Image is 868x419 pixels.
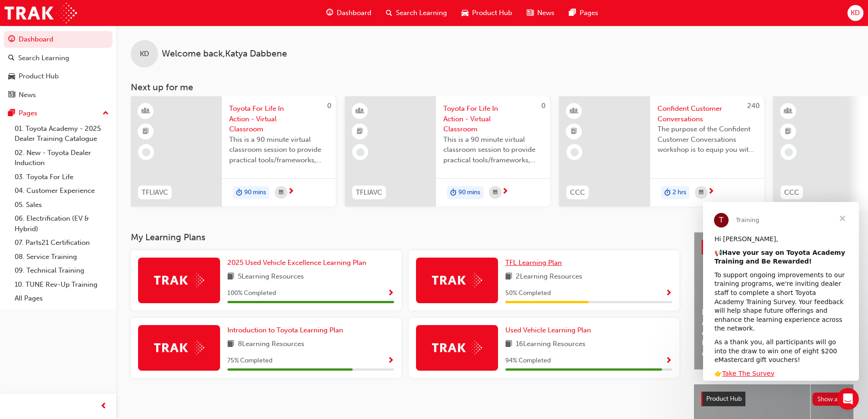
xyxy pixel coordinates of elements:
span: TFLIAVC [356,187,382,198]
span: 2 Learning Resources [516,271,582,283]
span: 75 % Completed [227,356,272,366]
a: Latest NewsShow all [702,240,846,254]
span: 90 mins [244,187,266,198]
span: 0 [327,102,331,110]
h3: My Learning Plans [131,232,679,243]
span: learningRecordVerb_NONE-icon [570,148,579,156]
span: Revolutionise the way you access and manage your learning resources. [702,338,846,358]
span: learningResourceType_INSTRUCTOR_LED-icon [357,105,363,117]
span: pages-icon [8,109,15,118]
a: Product HubShow all [701,392,846,406]
span: search-icon [8,54,15,62]
a: 06. Electrification (EV & Hybrid) [11,212,113,236]
span: news-icon [8,91,15,99]
span: learningResourceType_INSTRUCTOR_LED-icon [571,105,577,117]
a: 05. Sales [11,198,113,212]
span: learningRecordVerb_NONE-icon [785,148,793,156]
h3: Next up for me [116,82,868,93]
span: Show Progress [387,290,394,298]
span: Toyota For Life In Action - Virtual Classroom [229,103,329,134]
span: search-icon [386,7,392,19]
span: Introduction to Toyota Learning Plan [227,326,343,334]
span: 100 % Completed [227,288,276,299]
a: search-iconSearch Learning [379,4,454,22]
span: Dashboard [337,8,371,18]
iframe: Intercom live chat message [703,202,859,381]
span: KD [851,8,860,18]
button: Show Progress [665,355,672,367]
button: Pages [4,105,113,122]
span: Used Vehicle Learning Plan [505,326,591,334]
img: Trak [432,341,482,355]
a: car-iconProduct Hub [454,4,519,22]
span: booktick-icon [785,126,791,138]
a: 08. Service Training [11,250,113,264]
span: Product Hub [706,395,742,403]
span: Show Progress [387,357,394,365]
div: News [19,90,36,100]
a: Used Vehicle Learning Plan [505,325,595,336]
span: 8 Learning Resources [238,339,304,350]
a: 07. Parts21 Certification [11,236,113,250]
a: 02. New - Toyota Dealer Induction [11,146,113,170]
span: book-icon [227,271,234,283]
span: TFLIAVC [142,187,168,198]
a: 01. Toyota Academy - 2025 Dealer Training Catalogue [11,122,113,146]
span: CCC [784,187,799,198]
span: 50 % Completed [505,288,551,299]
span: book-icon [227,339,234,350]
button: Show Progress [665,288,672,299]
a: Trak [5,3,77,23]
a: 2025 Used Vehicle Excellence Learning Plan [227,258,370,268]
div: Search Learning [18,53,69,63]
span: car-icon [462,7,468,19]
span: 94 % Completed [505,356,551,366]
span: learningResourceType_INSTRUCTOR_LED-icon [785,105,791,117]
span: Product Hub [472,8,512,18]
span: duration-icon [664,187,671,199]
span: learningRecordVerb_NONE-icon [142,148,150,156]
button: Show all [812,393,847,406]
a: 09. Technical Training [11,264,113,278]
span: pages-icon [569,7,576,19]
span: book-icon [505,339,512,350]
a: pages-iconPages [562,4,606,22]
img: Trak [154,341,204,355]
span: 5 Learning Resources [238,271,304,283]
span: Show Progress [665,357,672,365]
span: Toyota For Life In Action - Virtual Classroom [443,103,543,134]
span: next-icon [708,188,714,196]
a: 04. Customer Experience [11,184,113,198]
span: KD [140,49,149,59]
span: Show Progress [665,290,672,298]
span: booktick-icon [571,126,577,138]
span: 2 hrs [673,187,686,198]
a: 0TFLIAVCToyota For Life In Action - Virtual ClassroomThis is a 90 minute virtual classroom sessio... [345,96,550,207]
span: up-icon [103,108,109,119]
span: This is a 90 minute virtual classroom session to provide practical tools/frameworks, behaviours a... [229,134,329,166]
span: The purpose of the Confident Customer Conversations workshop is to equip you with tools to commun... [657,124,757,155]
a: All Pages [11,291,113,305]
span: TFL Learning Plan [505,259,562,267]
div: Product Hub [19,71,59,82]
a: Latest NewsShow allHelp Shape the Future of Toyota Academy Training and Win an eMastercard!Revolu... [694,232,853,370]
span: prev-icon [100,401,107,412]
a: news-iconNews [519,4,562,22]
img: Trak [432,273,482,287]
a: 240CCCConfident Customer ConversationsThe purpose of the Confident Customer Conversations worksho... [559,96,764,207]
span: guage-icon [326,7,333,19]
span: learningRecordVerb_NONE-icon [356,148,365,156]
a: Dashboard [4,31,113,48]
span: calendar-icon [493,187,498,198]
iframe: Intercom live chat [837,388,859,410]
